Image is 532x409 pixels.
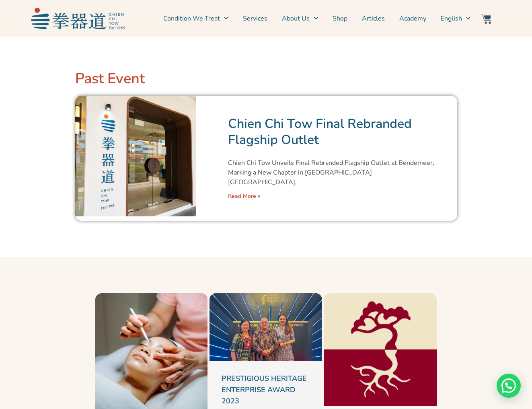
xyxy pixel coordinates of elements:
a: Articles [362,8,385,29]
a: Services [243,8,267,29]
a: Shop [333,8,347,29]
span: English [441,14,462,23]
a: Academy [399,8,426,29]
a: Chien Chi Tow Final Rebranded Flagship Outlet [228,115,412,148]
a: About Us [282,8,318,29]
a: Read more about Chien Chi Tow Final Rebranded Flagship Outlet [228,192,261,200]
a: PRESTIGIOUS HERITAGE ENTERPRISE AWARD 2023 [222,374,307,406]
p: Chien Chi Tow Unveils Final Rebranded Flagship Outlet at Bendemeer, Marking a New Chapter in [GEO... [228,158,437,187]
nav: Menu [129,8,471,29]
img: Website Icon-03 [481,14,491,24]
h2: Past Event [75,70,457,88]
a: English [441,8,470,29]
a: Condition We Treat [163,8,228,29]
